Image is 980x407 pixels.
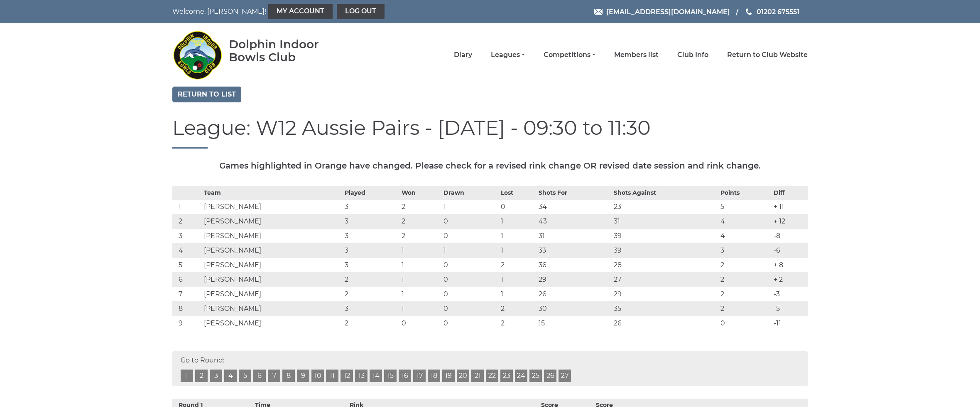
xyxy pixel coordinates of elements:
[537,186,612,199] th: Shots For
[268,4,333,19] a: My Account
[428,370,440,382] a: 18
[537,301,612,316] td: 30
[399,228,441,243] td: 2
[537,272,612,287] td: 29
[343,214,399,228] td: 3
[399,258,441,272] td: 1
[343,258,399,272] td: 3
[499,272,537,287] td: 1
[544,370,556,382] a: 26
[172,287,202,301] td: 7
[606,7,730,15] span: [EMAIL_ADDRESS][DOMAIN_NAME]
[718,287,772,301] td: 2
[343,301,399,316] td: 3
[202,272,343,287] td: [PERSON_NAME]
[253,370,266,382] a: 6
[384,370,397,382] a: 15
[559,370,571,382] a: 27
[471,370,484,382] a: 21
[499,287,537,301] td: 1
[718,228,772,243] td: 4
[718,214,772,228] td: 4
[537,214,612,228] td: 43
[454,50,472,60] a: Diary
[614,50,659,60] a: Members list
[399,199,441,214] td: 2
[757,7,799,15] span: 01202 675551
[399,243,441,258] td: 1
[341,370,353,382] a: 12
[612,258,718,272] td: 28
[544,50,595,60] a: Competitions
[772,199,808,214] td: + 11
[202,287,343,301] td: [PERSON_NAME]
[499,243,537,258] td: 1
[210,370,222,382] a: 3
[202,316,343,330] td: [PERSON_NAME]
[399,186,441,199] th: Won
[441,316,498,330] td: 0
[202,186,343,199] th: Team
[202,228,343,243] td: [PERSON_NAME]
[746,8,752,15] img: Phone us
[172,26,222,84] img: Dolphin Indoor Bowls Club
[399,316,441,330] td: 0
[172,243,202,258] td: 4
[537,199,612,214] td: 34
[343,272,399,287] td: 2
[457,370,469,382] a: 20
[202,214,343,228] td: [PERSON_NAME]
[172,316,202,330] td: 9
[413,370,426,382] a: 17
[441,272,498,287] td: 0
[772,287,808,301] td: -3
[499,301,537,316] td: 2
[499,186,537,199] th: Lost
[772,186,808,199] th: Diff
[343,199,399,214] td: 3
[718,301,772,316] td: 2
[594,7,730,17] a: Email [EMAIL_ADDRESS][DOMAIN_NAME]
[772,214,808,228] td: + 12
[172,351,808,386] div: Go to Round:
[612,214,718,228] td: 31
[268,370,280,382] a: 7
[181,370,193,382] a: 1
[343,243,399,258] td: 3
[612,272,718,287] td: 27
[172,161,808,170] h5: Games highlighted in Orange have changed. Please check for a revised rink change OR revised date ...
[677,50,708,60] a: Club Info
[441,199,498,214] td: 1
[355,370,367,382] a: 13
[772,258,808,272] td: + 8
[772,243,808,258] td: -6
[772,316,808,330] td: -11
[172,4,430,19] nav: Welcome, [PERSON_NAME]!
[718,199,772,214] td: 5
[612,316,718,330] td: 26
[499,199,537,214] td: 0
[537,287,612,301] td: 26
[172,199,202,214] td: 1
[537,316,612,330] td: 15
[772,301,808,316] td: -5
[612,243,718,258] td: 39
[172,258,202,272] td: 5
[612,199,718,214] td: 23
[441,186,498,199] th: Drawn
[399,272,441,287] td: 1
[718,316,772,330] td: 0
[718,258,772,272] td: 2
[441,243,498,258] td: 1
[282,370,295,382] a: 8
[172,214,202,228] td: 2
[500,370,513,382] a: 23
[297,370,309,382] a: 9
[772,228,808,243] td: -8
[727,50,808,60] a: Return to Club Website
[172,228,202,243] td: 3
[612,228,718,243] td: 39
[202,199,343,214] td: [PERSON_NAME]
[499,214,537,228] td: 1
[337,4,385,19] a: Log out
